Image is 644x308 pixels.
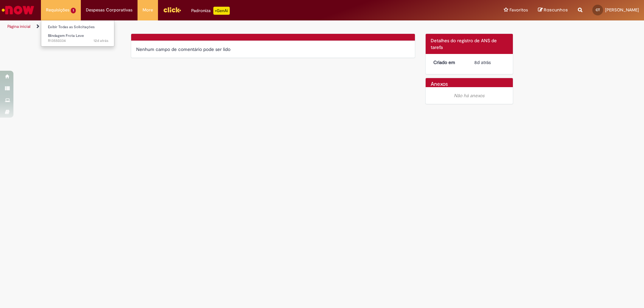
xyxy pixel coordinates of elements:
[46,7,69,13] span: Requisições
[454,93,484,99] em: Não há anexos
[509,7,528,13] span: Favoritos
[48,33,84,38] span: Blindagem Frota Leve
[163,5,181,15] img: click_logo_yellow_360x200.png
[86,7,132,13] span: Despesas Corporativas
[213,7,230,15] p: +GenAi
[41,20,114,47] ul: Requisições
[428,59,470,66] dt: Criado em
[191,7,230,15] div: Padroniza
[5,20,424,33] ul: Trilhas de página
[41,32,115,45] a: Aberto R13550334 : Blindagem Frota Leve
[94,38,108,43] span: 12d atrás
[605,7,639,13] span: [PERSON_NAME]
[136,46,410,53] div: Nenhum campo de comentário pode ser lido
[474,59,491,65] span: 8d atrás
[538,7,568,13] a: Rascunhos
[474,59,491,65] time: 23/09/2025 09:12:20
[143,7,153,13] span: More
[71,8,76,13] span: 1
[431,81,448,87] h2: Anexos
[544,7,568,13] span: Rascunhos
[596,8,600,12] span: CT
[41,23,115,31] a: Exibir Todas as Solicitações
[1,3,35,17] img: ServiceNow
[48,38,108,44] span: R13550334
[474,59,505,66] div: 23/09/2025 09:12:20
[431,38,497,50] span: Detalhes do registro de ANS de tarefa
[94,38,108,43] time: 19/09/2025 11:54:09
[7,24,31,29] a: Página inicial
